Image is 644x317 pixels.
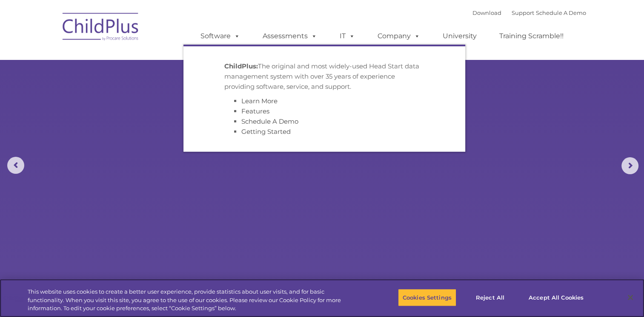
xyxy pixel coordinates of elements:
[241,97,278,105] a: Learn More
[398,289,456,306] button: Cookies Settings
[464,289,517,306] button: Reject All
[536,9,586,16] a: Schedule A Demo
[369,28,429,45] a: Company
[472,9,501,16] a: Download
[512,9,534,16] a: Support
[491,28,572,45] a: Training Scramble!!
[192,28,249,45] a: Software
[224,61,424,92] p: The original and most widely-used Head Start data management system with over 35 years of experie...
[621,288,640,307] button: Close
[524,289,588,306] button: Accept All Cookies
[241,117,298,125] a: Schedule A Demo
[224,62,258,70] strong: ChildPlus:
[241,107,269,115] a: Features
[254,28,326,45] a: Assessments
[28,288,354,313] div: This website uses cookies to create a better user experience, provide statistics about user visit...
[331,28,364,45] a: IT
[58,7,143,49] img: ChildPlus by Procare Solutions
[472,9,586,16] font: |
[241,127,291,136] a: Getting Started
[434,28,485,45] a: University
